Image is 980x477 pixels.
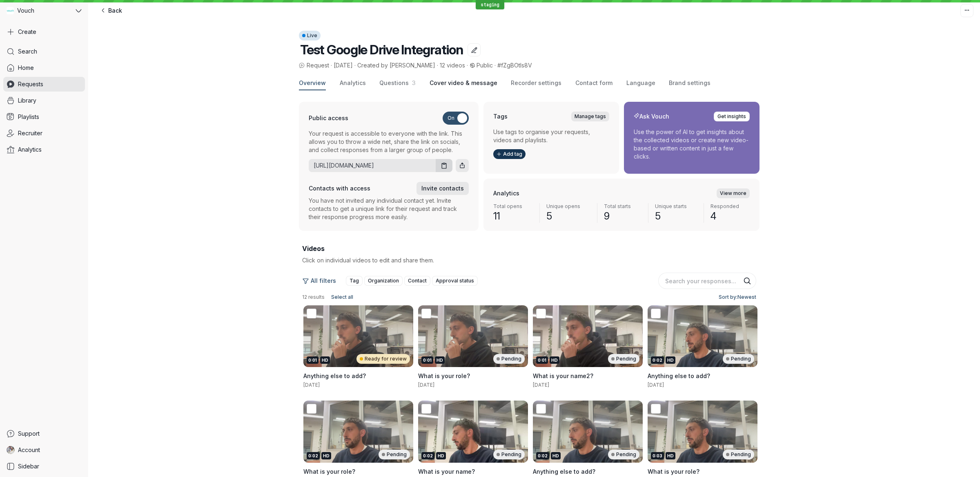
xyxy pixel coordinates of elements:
p: Use tags to organise your requests, videos and playlists. [493,128,609,144]
div: Ready for review [356,354,410,364]
button: Create [3,25,85,39]
div: Pending [379,450,410,459]
a: Search [3,44,85,59]
span: 11 [493,210,533,223]
span: Back [108,7,122,15]
span: Anything else to add? [648,372,710,379]
div: 0:02 [651,356,664,364]
a: Support [3,426,85,441]
span: Vouch [17,7,34,15]
input: Search your responses... [658,273,756,289]
span: Approval status [436,277,474,285]
span: 9 [604,210,641,223]
span: Total starts [604,203,641,210]
h3: Contacts with access [309,184,370,193]
span: Request [299,61,329,69]
span: Home [18,64,34,72]
span: Manage tags [575,112,606,121]
span: 3 [409,79,416,86]
a: Back [95,4,127,17]
span: Support [18,430,40,438]
span: Recorder settings [511,79,561,87]
span: Anything else to add? [303,372,366,379]
p: You have not invited any individual contact yet. Invite contacts to get a unique link for their r... [309,197,469,221]
div: 0:02 [307,452,320,459]
h2: Analytics [493,189,519,197]
a: Recruiter [3,126,85,141]
div: HD [436,452,446,459]
button: Approval status [432,276,478,286]
a: Manage tags [571,112,609,121]
button: Search [743,277,751,285]
span: Total opens [493,203,533,210]
button: Tag [346,276,363,286]
a: Requests [3,77,85,92]
span: 12 results [302,294,325,300]
a: Library [3,93,85,108]
span: [DATE] [334,62,353,69]
span: [DATE] [533,382,549,388]
div: HD [666,356,675,364]
span: Live [307,31,317,40]
p: Click on individual videos to edit and share them. [302,256,524,264]
div: Pending [493,354,525,364]
span: Playlists [18,113,39,121]
div: HD [321,452,331,459]
img: Gary Zurnamer avatar [7,446,15,454]
a: Home [3,60,85,75]
div: Pending [723,354,754,364]
span: Contact [408,277,427,285]
span: What is your role? [418,372,470,379]
a: View more [717,188,750,198]
a: Playlists [3,110,85,124]
span: What is your name? [418,468,475,475]
button: Add tag [493,149,526,159]
div: HD [320,356,330,364]
span: 5 [655,210,697,223]
span: [DATE] [303,382,320,388]
a: [URL][DOMAIN_NAME] [309,161,432,170]
span: Sort by: Newest [719,293,756,301]
span: · [465,61,470,69]
span: Unique opens [546,203,591,210]
button: Get insights [714,112,750,121]
img: Vouch avatar [7,7,14,14]
span: Language [626,79,655,87]
span: [DATE] [648,382,664,388]
button: Sort by:Newest [715,292,756,302]
button: Edit title [468,43,481,56]
a: Sidebar [3,459,85,474]
span: Requests [18,80,43,88]
span: Anything else to add? [533,468,595,475]
div: Pending [493,450,525,459]
h2: Ask Vouch [634,112,669,121]
span: Organization [368,277,399,285]
button: Select all [328,292,356,302]
span: Recruiter [18,129,42,137]
span: Test Google Drive Integration [300,42,463,58]
span: Brand settings [669,79,710,87]
span: Get insights [717,112,746,121]
span: Unique starts [655,203,697,210]
div: HD [550,356,559,364]
span: Responded [710,203,750,210]
span: Contact form [575,79,612,87]
h3: Public access [309,114,348,122]
span: #fZgBOtIs8V [497,62,532,69]
div: 0:02 [421,452,434,459]
span: 5 [546,210,591,223]
span: What is your role? [303,468,355,475]
span: Search [18,47,37,56]
span: Overview [299,79,326,87]
span: · [493,61,497,69]
span: What is your name2? [533,372,593,379]
span: View more [720,189,746,197]
span: · [353,61,357,69]
button: Contact [404,276,430,286]
span: Cover video & message [430,79,497,87]
span: What is your role? [648,468,699,475]
span: Questions [379,79,409,86]
p: Use the power of AI to get insights about the collected videos or create new video-based or writt... [634,128,750,161]
span: 4 [710,210,750,223]
span: 12 videos [440,62,465,69]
